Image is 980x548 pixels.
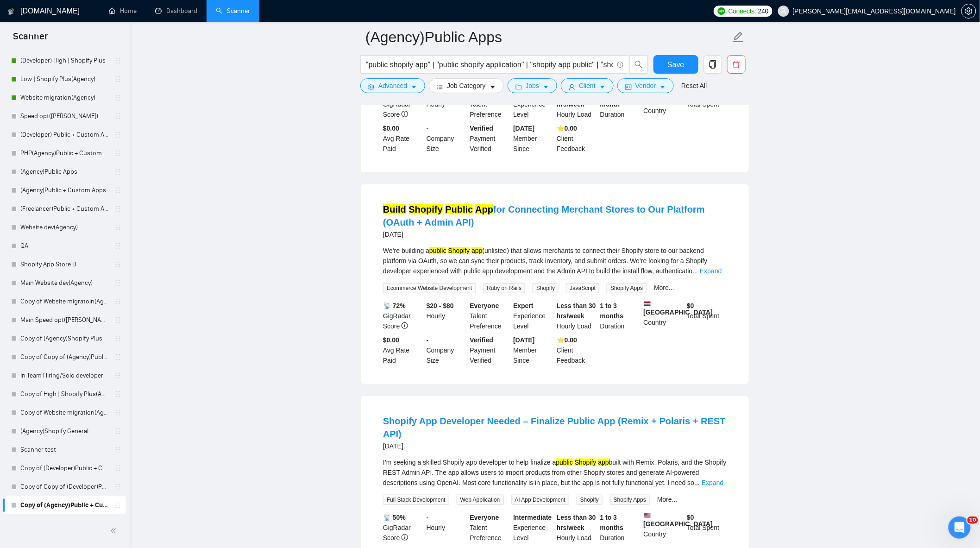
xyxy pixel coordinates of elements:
[704,55,722,74] button: copy
[644,512,651,519] img: 🇺🇸
[114,113,121,120] span: holder
[20,181,108,200] a: (Agency)Public + Custom Apps
[687,302,694,309] b: $ 0
[383,302,406,309] b: 📡 72%
[114,261,121,268] span: holder
[644,301,713,316] b: [GEOGRAPHIC_DATA]
[383,416,726,439] a: Shopify App Developer Needed – Finalize Public App (Remix + Polaris + REST API)
[447,81,485,91] span: Job Category
[360,78,425,93] button: settingAdvancedcaret-down
[20,385,108,403] a: Copy of High | Shopify Plus(Agency)
[427,302,454,309] b: $20 - $80
[642,512,685,543] div: Country
[427,125,429,132] b: -
[114,353,121,361] span: holder
[114,57,121,64] span: holder
[718,7,725,15] img: upwork-logo.png
[20,478,108,496] a: Copy of Copy of (Developer)Public + Custom Apps
[557,90,596,108] b: Less than 30 hrs/week
[114,94,121,101] span: holder
[657,496,678,503] a: More...
[381,301,425,331] div: GigRadar Score
[383,125,399,132] b: $0.00
[511,512,555,543] div: Experience Level
[687,514,694,521] b: $ 0
[555,335,598,365] div: Client Feedback
[685,512,729,543] div: Total Spent
[409,204,443,214] mark: Shopify
[468,123,512,154] div: Payment Verified
[490,83,496,90] span: caret-down
[511,123,555,154] div: Member Since
[511,495,569,505] span: AI App Development
[617,62,623,68] span: info-circle
[155,7,197,15] a: dashboardDashboard
[533,283,559,293] span: Shopify
[555,301,598,331] div: Hourly Load
[471,247,482,254] mark: app
[20,88,108,107] a: Website migration(Agency)
[20,496,108,515] a: Copy of (Agency)Public + Custom Apps
[470,514,499,521] b: Everyone
[114,131,121,139] span: holder
[729,6,756,16] span: Connects:
[114,428,121,435] span: holder
[557,514,596,531] b: Less than 30 hrs/week
[629,55,648,74] button: search
[114,150,121,157] span: holder
[961,4,976,19] button: setting
[702,479,723,486] a: Expand
[368,83,375,90] span: setting
[694,479,700,486] span: ...
[114,187,121,194] span: holder
[681,81,707,91] a: Reset All
[8,4,14,19] img: logo
[557,302,596,320] b: Less than 30 hrs/week
[20,163,108,181] a: (Agency)Public Apps
[365,25,730,49] input: Scanner name...
[511,335,555,365] div: Member Since
[383,495,449,505] span: Full Stack Development
[20,255,108,274] a: Shopify App Store D
[644,301,651,307] img: 🇳🇱
[598,512,642,543] div: Duration
[700,267,722,275] a: Expand
[114,391,121,398] span: holder
[660,83,666,90] span: caret-down
[607,283,647,293] span: Shopify Apps
[381,335,425,365] div: Avg Rate Paid
[114,483,121,491] span: holder
[114,316,121,324] span: holder
[402,111,408,117] span: info-circle
[555,512,598,543] div: Hourly Load
[635,81,656,91] span: Vendor
[457,495,504,505] span: Web Application
[20,218,108,237] a: Website dev(Agency)
[114,279,121,287] span: holder
[402,322,408,329] span: info-circle
[20,403,108,422] a: Copy of Website migration(Agency)
[600,302,624,320] b: 1 to 3 months
[575,459,597,466] mark: Shopify
[508,78,558,93] button: folderJobscaret-down
[383,204,406,214] mark: Build
[109,7,137,15] a: homeHome
[556,459,573,466] mark: public
[727,55,746,74] button: delete
[378,81,407,91] span: Advanced
[114,298,121,305] span: holder
[437,83,443,90] span: bars
[383,246,727,276] div: We’re building a (unlisted) that allows merchants to connect their Shopify store to our backend p...
[425,512,468,543] div: Hourly
[114,465,121,472] span: holder
[513,336,534,344] b: [DATE]
[445,204,473,214] mark: Public
[383,514,406,521] b: 📡 50%
[780,8,787,14] span: user
[427,336,429,344] b: -
[511,301,555,331] div: Experience Level
[20,348,108,366] a: Copy of Copy of (Agency)Public + Custom Apps
[732,31,744,43] span: edit
[425,123,468,154] div: Company Size
[448,247,470,254] mark: Shopify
